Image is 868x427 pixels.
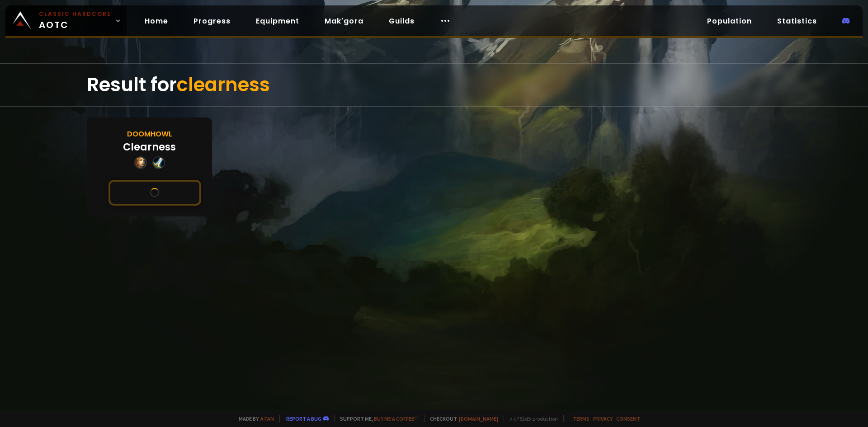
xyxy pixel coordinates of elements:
small: Classic Hardcore [39,10,111,18]
a: [DOMAIN_NAME] [459,415,498,422]
a: Privacy [593,415,613,422]
a: Statistics [770,12,824,30]
span: Made by [233,415,274,422]
a: Consent [616,415,640,422]
div: Clearness [123,140,176,155]
a: Equipment [249,12,307,30]
div: Doomhowl [127,128,172,140]
a: Buy me a coffee [374,415,419,422]
a: Guilds [382,12,422,30]
span: Checkout [424,415,498,422]
span: v. d752d5 - production [504,415,558,422]
span: AOTC [39,10,111,32]
a: Report a bug [286,415,321,422]
div: Result for [87,64,781,106]
button: See this character [108,180,201,206]
span: Support me, [334,415,419,422]
a: Population [700,12,759,30]
a: Terms [573,415,590,422]
a: Progress [186,12,238,30]
span: clearness [177,71,270,98]
a: Mak'gora [317,12,371,30]
a: a fan [260,415,274,422]
a: Classic HardcoreAOTC [5,5,127,36]
a: Home [137,12,175,30]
